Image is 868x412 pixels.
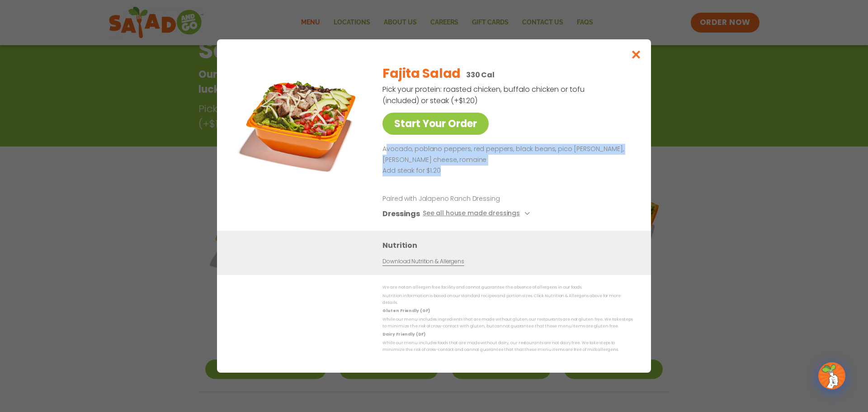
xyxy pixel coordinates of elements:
p: Pick your protein: roasted chicken, buffalo chicken or tofu (included) or steak (+$1.20) [382,84,586,106]
button: See all house made dressings [423,208,533,219]
p: Add steak for $1.20 [382,166,629,176]
p: Paired with Jalapeno Ranch Dressing [382,194,550,204]
a: Start Your Order [382,113,489,135]
p: While our menu includes ingredients that are made without gluten, our restaurants are not gluten ... [382,316,633,330]
p: While our menu includes foods that are made without dairy, our restaurants are not dairy free. We... [382,339,633,353]
img: wpChatIcon [819,363,844,388]
p: Nutrition information is based on our standard recipes and portion sizes. Click Nutrition & Aller... [382,293,633,307]
h3: Nutrition [382,240,637,251]
strong: Gluten Friendly (GF) [382,308,429,313]
button: Close modal [622,39,651,70]
p: 330 Cal [466,69,495,81]
p: We are not an allergen free facility and cannot guarantee the absence of allergens in our foods. [382,284,633,291]
h3: Dressings [382,208,420,219]
img: Featured product photo for Fajita Salad [237,57,364,184]
h2: Fajita Salad [382,64,461,83]
a: Download Nutrition & Allergens [382,257,464,266]
p: Avocado, poblano peppers, red peppers, black beans, pico [PERSON_NAME], [PERSON_NAME] cheese, rom... [382,144,629,166]
strong: Dairy Friendly (DF) [382,331,425,337]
